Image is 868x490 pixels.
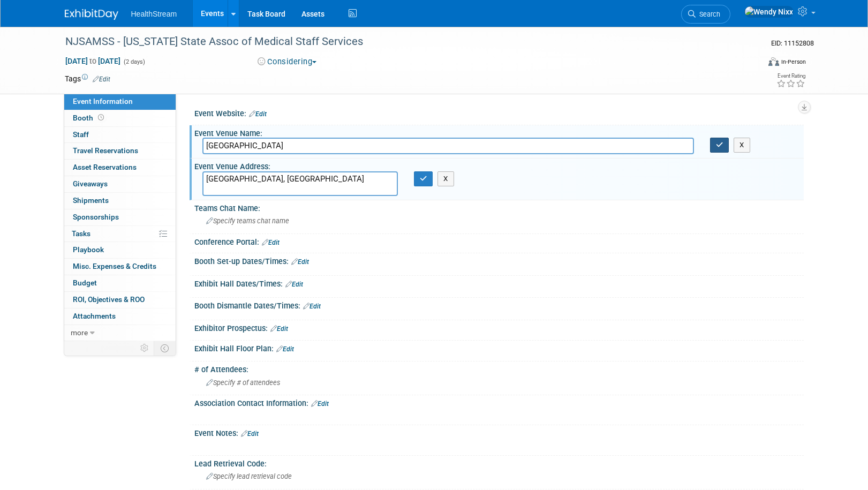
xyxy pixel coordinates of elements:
a: Edit [93,76,110,83]
span: Shipments [73,196,109,205]
span: Playbook [73,245,104,254]
a: Tasks [64,226,176,242]
span: Booth [73,114,106,122]
div: Exhibit Hall Floor Plan: [194,341,804,355]
a: Edit [291,258,309,266]
a: Edit [276,345,294,353]
span: Search [696,10,720,18]
div: Lead Retrieval Code: [194,456,804,469]
span: Event ID: 11152808 [771,39,814,47]
a: Edit [241,430,259,438]
span: ROI, Objectives & ROO [73,295,145,304]
span: [DATE] [DATE] [65,56,121,66]
span: Specify teams chat name [206,217,289,225]
a: Edit [249,110,267,118]
a: Staff [64,127,176,143]
a: Playbook [64,242,176,258]
div: Event Website: [194,105,804,119]
button: X [734,138,750,153]
span: more [71,328,88,337]
img: ExhibitDay [65,9,118,20]
span: Travel Reservations [73,146,138,155]
span: Misc. Expenses & Credits [73,262,156,270]
a: Edit [311,400,329,408]
button: Considering [254,56,321,67]
a: Edit [262,239,280,246]
div: Teams Chat Name: [194,200,804,214]
div: Exhibit Hall Dates/Times: [194,276,804,290]
span: Budget [73,278,97,287]
span: Tasks [72,229,90,238]
a: Travel Reservations [64,143,176,159]
div: Event Venue Address: [194,159,804,172]
div: In-Person [781,58,806,66]
span: Booth not reserved yet [96,114,106,122]
span: Sponsorships [73,213,119,221]
div: NJSAMSS - [US_STATE] State Assoc of Medical Staff Services [62,32,743,51]
a: ROI, Objectives & ROO [64,292,176,308]
td: Personalize Event Tab Strip [135,341,154,355]
div: Event Notes: [194,425,804,439]
img: Wendy Nixx [744,6,794,18]
div: Exhibitor Prospectus: [194,320,804,334]
a: Giveaways [64,176,176,192]
button: X [437,171,454,186]
a: Budget [64,275,176,291]
div: Association Contact Information: [194,395,804,409]
a: Attachments [64,308,176,325]
div: Event Venue Name: [194,125,804,139]
div: Event Format [696,56,806,72]
span: Giveaways [73,179,108,188]
span: Specify # of attendees [206,379,280,387]
span: Specify lead retrieval code [206,472,292,480]
a: more [64,325,176,341]
a: Shipments [64,193,176,209]
span: Asset Reservations [73,163,137,171]
div: Event Rating [776,73,805,79]
span: HealthStream [131,10,177,18]
a: Edit [303,303,321,310]
img: Format-Inperson.png [768,57,779,66]
div: # of Attendees: [194,361,804,375]
a: Edit [285,281,303,288]
a: Event Information [64,94,176,110]
span: Staff [73,130,89,139]
td: Tags [65,73,110,84]
td: Toggle Event Tabs [154,341,176,355]
a: Edit [270,325,288,333]
span: Event Information [73,97,133,105]
div: Booth Dismantle Dates/Times: [194,298,804,312]
a: Search [681,5,730,24]
span: to [88,57,98,65]
div: Booth Set-up Dates/Times: [194,253,804,267]
a: Misc. Expenses & Credits [64,259,176,275]
a: Asset Reservations [64,160,176,176]
div: Conference Portal: [194,234,804,248]
a: Booth [64,110,176,126]
a: Sponsorships [64,209,176,225]
span: Attachments [73,312,116,320]
span: (2 days) [123,58,145,65]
